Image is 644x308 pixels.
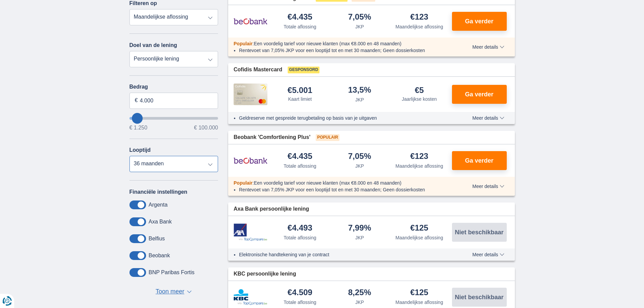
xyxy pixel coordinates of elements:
[348,152,371,161] div: 7,05%
[396,163,443,169] div: Maandelijkse aflossing
[355,163,364,169] div: JKP
[288,288,312,298] div: €4.509
[228,180,453,186] div: :
[472,252,504,257] span: Meer details
[288,67,319,73] span: Gesponsord
[149,202,168,208] label: Argenta
[355,234,364,241] div: JKP
[239,115,448,121] li: Geldreserve met gespreide terugbetaling op basis van je uitgaven
[452,151,507,170] button: Ga verder
[316,134,339,141] span: Populair
[254,41,402,46] span: Een voordelig tarief voor nieuwe klanten (max €8.000 en 48 maanden)
[467,252,509,257] button: Meer details
[234,66,282,74] span: Cofidis Mastercard
[348,224,371,233] div: 7,99%
[239,47,448,54] li: Rentevoet van 7,05% JKP voor een looptijd tot en met 30 maanden; Geen dossierkosten
[288,152,312,161] div: €4.435
[234,134,310,141] span: Beobank 'Comfortlening Plus'
[355,299,364,306] div: JKP
[234,84,267,105] img: product.pl.alt Cofidis CC
[234,270,296,278] span: KBC persoonlijke lening
[129,147,151,153] label: Looptijd
[234,41,253,46] span: Populair
[129,125,147,131] span: € 1.250
[467,115,509,121] button: Meer details
[455,229,503,235] span: Niet beschikbaar
[234,205,309,213] span: Axa Bank persoonlijke lening
[396,299,443,306] div: Maandelijkse aflossing
[355,23,364,30] div: JKP
[149,219,172,225] label: Axa Bank
[465,158,493,164] span: Ga verder
[467,44,509,50] button: Meer details
[465,18,493,24] span: Ga verder
[410,13,428,22] div: €123
[153,287,194,297] button: Toon meer ▼
[129,117,218,120] input: wantToBorrow
[156,287,184,296] span: Toon meer
[396,23,443,30] div: Maandelijkse aflossing
[149,236,165,242] label: Belfius
[284,234,316,241] div: Totale aflossing
[472,45,504,49] span: Meer details
[284,23,316,30] div: Totale aflossing
[348,13,371,22] div: 7,05%
[452,12,507,31] button: Ga verder
[187,290,192,293] span: ▼
[234,13,267,30] img: product.pl.alt Beobank
[234,223,267,241] img: product.pl.alt Axa Bank
[129,189,188,195] label: Financiële instellingen
[288,13,312,22] div: €4.435
[234,289,267,305] img: product.pl.alt KBC
[415,86,424,94] div: €5
[288,86,312,94] div: €5.001
[239,186,448,193] li: Rentevoet van 7,05% JKP voor een looptijd tot en met 30 maanden; Geen dossierkosten
[149,253,170,259] label: Beobank
[239,251,448,258] li: Elektronische handtekening van je contract
[228,40,453,47] div: :
[402,96,437,102] div: Jaarlijkse kosten
[452,223,507,242] button: Niet beschikbaar
[234,152,267,169] img: product.pl.alt Beobank
[452,85,507,104] button: Ga verder
[129,84,218,90] label: Bedrag
[149,269,195,276] label: BNP Paribas Fortis
[348,288,371,298] div: 8,25%
[284,299,316,306] div: Totale aflossing
[284,163,316,169] div: Totale aflossing
[472,116,504,120] span: Meer details
[396,234,443,241] div: Maandelijkse aflossing
[355,96,364,103] div: JKP
[410,224,428,233] div: €125
[452,288,507,307] button: Niet beschikbaar
[254,180,402,186] span: Een voordelig tarief voor nieuwe klanten (max €8.000 en 48 maanden)
[194,125,218,131] span: € 100.000
[455,294,503,300] span: Niet beschikbaar
[472,184,504,189] span: Meer details
[410,288,428,298] div: €125
[129,0,157,6] label: Filteren op
[410,152,428,161] div: €123
[288,96,312,102] div: Kaart limiet
[129,42,177,48] label: Doel van de lening
[288,224,312,233] div: €4.493
[234,180,253,186] span: Populair
[467,184,509,189] button: Meer details
[135,97,138,104] span: €
[348,86,371,95] div: 13,5%
[465,91,493,97] span: Ga verder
